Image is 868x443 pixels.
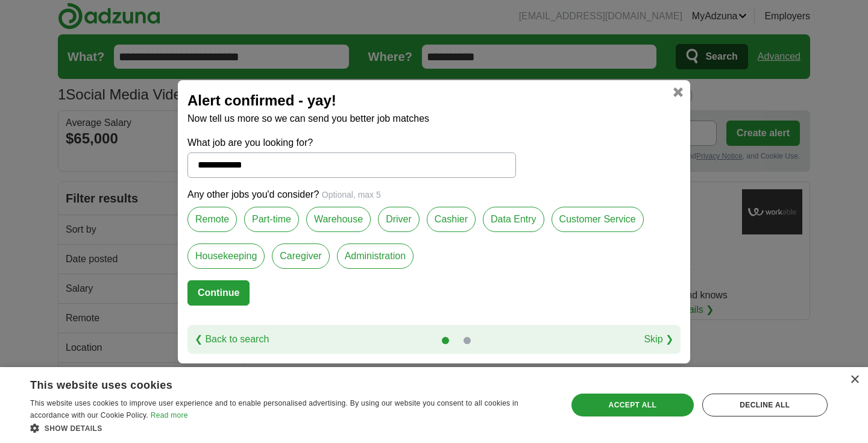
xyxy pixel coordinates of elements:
div: This website uses cookies [30,374,521,392]
p: Any other jobs you'd consider? [187,187,681,202]
label: What job are you looking for? [187,136,516,150]
label: Data Entry [483,207,544,232]
label: Part-time [244,207,299,232]
span: Show details [45,424,102,433]
span: This website uses cookies to improve user experience and to enable personalised advertising. By u... [30,399,518,419]
div: Show details [30,422,552,434]
label: Housekeeping [187,243,265,269]
label: Customer Service [552,207,644,232]
div: Decline all [702,394,828,416]
button: Continue [187,280,250,306]
span: Optional, max 5 [322,190,381,200]
label: Warehouse [306,207,371,232]
label: Remote [187,207,237,232]
div: Accept all [571,394,694,416]
label: Driver [378,207,420,232]
label: Caregiver [272,243,329,269]
label: Cashier [427,207,476,232]
label: Administration [337,243,414,269]
p: Now tell us more so we can send you better job matches [187,112,681,126]
h2: Alert confirmed - yay! [187,90,681,112]
a: Skip ❯ [644,332,673,347]
a: ❮ Back to search [195,332,269,347]
a: Read more, opens a new window [151,411,188,419]
div: Close [850,375,859,385]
